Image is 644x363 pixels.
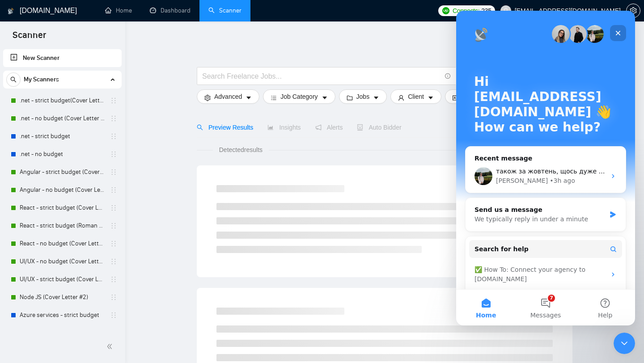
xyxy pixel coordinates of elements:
div: Send us a message [18,194,149,204]
button: Search for help [13,229,166,247]
a: setting [626,7,640,14]
span: caret-down [373,94,379,101]
span: holder [110,222,117,229]
a: .net - no budget [20,145,105,163]
span: Insights [267,124,301,131]
span: search [7,76,20,83]
div: Send us a messageWe typically reply in under a minute [9,187,170,221]
li: New Scanner [3,49,122,67]
img: logo [8,4,14,18]
a: Node JS (Cover Letter #2) [20,288,105,306]
button: folderJobscaret-down [339,89,387,104]
span: holder [110,133,117,140]
div: Close [154,14,170,30]
span: 235 [481,6,491,16]
a: Angular - no budget (Cover Letter #2) [20,181,105,199]
span: setting [204,94,211,101]
span: holder [110,186,117,194]
span: також за жовтень, щось дуже сильно просів профайл [PERSON_NAME]( [40,157,276,164]
iframe: Intercom live chat [614,333,635,354]
span: notification [315,124,322,131]
span: caret-down [428,94,434,101]
a: React - no budget (Cover Letter #1) [20,235,105,253]
div: [PERSON_NAME] [40,165,92,175]
button: barsJob Categorycaret-down [263,89,335,104]
span: holder [110,312,117,319]
iframe: Intercom live chat [456,11,635,325]
button: Help [119,279,179,315]
span: Jobs [356,92,370,101]
button: settingAdvancedcaret-down [197,89,259,104]
a: Angular - strict budget (Cover Letter #1) [20,163,105,181]
a: searchScanner [208,7,241,14]
a: React - strict budget (Cover Letter #2) [20,199,105,217]
button: idcardVendorcaret-down [445,89,500,104]
a: UI/UX - no budget (Cover Letter #2) [20,253,105,270]
span: caret-down [246,94,252,101]
span: caret-down [322,94,328,101]
img: upwork-logo.png [442,7,449,14]
span: Home [20,301,40,308]
a: Azure services - strict budget [20,306,105,324]
span: bars [271,94,277,101]
button: setting [626,4,640,18]
a: React - strict budget (Roman Account) (Cover Letter #2) [20,217,105,235]
span: holder [110,294,117,301]
div: We typically reply in under a minute [18,204,149,213]
input: Search Freelance Jobs... [202,71,441,82]
div: ✅ How To: Connect your agency to [DOMAIN_NAME] [13,251,166,277]
span: holder [110,258,117,265]
a: Azure services - no budget [20,324,105,342]
button: userClientcaret-down [390,89,441,104]
span: folder [347,94,353,101]
span: holder [110,169,117,176]
span: holder [110,115,117,122]
span: Job Category [280,92,318,101]
button: search [6,72,21,87]
span: Messages [74,301,105,308]
span: setting [627,7,640,14]
button: Messages [59,279,119,315]
a: .net - strict budget [20,127,105,145]
span: area-chart [267,124,274,131]
span: user [503,8,509,14]
span: user [398,94,404,101]
a: .net - no budget (Cover Letter #2) [20,110,105,127]
a: New Scanner [10,49,114,67]
span: idcard [453,94,459,101]
span: Advanced [214,92,242,101]
span: holder [110,204,117,211]
span: holder [110,97,117,104]
span: holder [110,240,117,247]
span: Search for help [18,234,72,243]
span: holder [110,329,117,337]
span: Detected results [213,145,269,155]
div: • 3h ago [93,165,119,175]
span: Client [408,92,424,101]
span: robot [357,124,363,131]
a: .net - strict budget(Cover Letter #3) [20,92,105,110]
div: ✅ How To: Connect your agency to [DOMAIN_NAME] [18,254,150,273]
span: holder [110,276,117,283]
span: Connects: [453,6,479,16]
span: holder [110,151,117,158]
span: double-left [106,342,115,351]
span: Preview Results [197,124,253,131]
span: search [197,124,203,131]
span: My Scanners [24,71,59,89]
span: Help [142,301,156,308]
span: Alerts [315,124,343,131]
span: Auto Bidder [357,124,401,131]
span: info-circle [445,73,451,79]
a: homeHome [105,7,132,14]
a: UI/UX - strict budget (Cover Letter #2) [20,270,105,288]
a: dashboardDashboard [150,7,191,14]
